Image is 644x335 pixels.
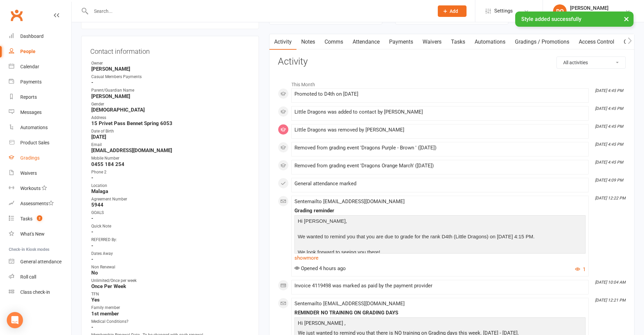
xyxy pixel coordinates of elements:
a: Tasks 2 [9,211,71,226]
div: Medical Conditions? [91,318,250,325]
span: 2 [37,215,42,221]
li: This Month [278,77,626,88]
div: REFERRED By: [91,237,250,243]
div: Parent/Guardian Name [91,87,250,94]
strong: - [91,229,250,235]
div: Dates Away [91,250,250,257]
strong: - [91,79,250,86]
h3: Activity [278,56,626,67]
div: Assessments [20,201,54,206]
a: Assessments [9,196,71,211]
a: Waivers [9,166,71,181]
a: Automations [470,34,510,50]
a: Attendance [348,34,384,50]
strong: 5944 [91,202,250,208]
div: Little Dragons was added to contact by [PERSON_NAME] [294,109,586,115]
div: People [20,49,35,54]
button: Add [438,5,467,17]
a: General attendance kiosk mode [9,254,71,269]
a: Waivers [418,34,446,50]
i: [DATE] 4:45 PM [595,124,623,129]
a: Class kiosk mode [9,285,71,300]
a: People [9,44,71,59]
span: Sent email to [EMAIL_ADDRESS][DOMAIN_NAME] [294,198,405,205]
strong: - [91,175,250,181]
i: [DATE] 4:45 PM [595,142,623,147]
div: General attendance [20,259,62,264]
div: ATI Martial Arts Malaga [570,11,619,17]
div: Mobile Number [91,155,250,162]
a: Calendar [9,59,71,74]
strong: Malaga [91,188,250,194]
div: Dashboard [20,33,44,39]
strong: 0455 184 254 [91,161,250,167]
button: 1 [575,265,586,273]
div: Invoice 4119498 was marked as paid by the payment provider [294,283,586,289]
div: Workouts [20,186,41,191]
div: Removed from grading event 'Dragons Purple - Brown ' ([DATE]) [294,145,586,151]
div: [PERSON_NAME] [570,5,619,11]
div: Style added successfully [515,11,634,27]
div: Payments [20,79,42,85]
i: [DATE] 12:22 PM [595,196,625,200]
div: Email [91,142,250,148]
div: Gradings [20,155,40,161]
a: Reports [9,90,71,105]
strong: Yes [91,297,250,303]
a: What's New [9,226,71,242]
div: Class check-in [20,289,50,295]
p: We look forward to seeing you there! [296,248,584,258]
div: What's New [20,231,45,237]
div: Date of Birth [91,128,250,135]
div: Phone 2 [91,169,250,175]
strong: - [91,256,250,262]
strong: - [91,215,250,221]
a: Roll call [9,269,71,285]
div: Reports [20,94,37,100]
a: Automations [9,120,71,135]
strong: No [91,270,250,276]
span: Settings [494,3,513,19]
div: Automations [20,125,48,130]
div: TFN [91,291,250,297]
div: Owner [91,60,250,67]
a: Tasks [446,34,470,50]
p: Hi [PERSON_NAME], [296,217,584,227]
div: Roll call [20,274,36,280]
div: Product Sales [20,140,49,145]
div: Waivers [20,170,37,176]
div: Messages [20,110,42,115]
strong: 1st member [91,311,250,317]
div: REMINDER NO TRAINING ON GRADING DAYS [294,310,586,316]
a: Dashboard [9,29,71,44]
a: Comms [320,34,348,50]
a: Gradings / Promotions [510,34,574,50]
div: Tasks [20,216,32,221]
strong: [PERSON_NAME] [91,93,250,99]
div: GOALS [91,210,250,216]
button: × [620,11,633,26]
div: DO [553,4,567,18]
i: [DATE] 4:45 PM [595,160,623,165]
input: Search... [89,6,429,16]
div: Family member [91,305,250,311]
div: Address [91,115,250,121]
a: Payments [9,74,71,90]
i: [DATE] 4:45 PM [595,88,623,93]
strong: [DEMOGRAPHIC_DATA] [91,107,250,113]
a: Clubworx [8,7,25,24]
span: Sent email to [EMAIL_ADDRESS][DOMAIN_NAME] [294,301,405,307]
a: show more [294,253,586,263]
div: Calendar [20,64,39,69]
div: Casual Members Payments [91,74,250,80]
div: Location [91,183,250,189]
strong: - [91,324,250,330]
div: Promoted to D4th on [DATE] [294,91,586,97]
a: Access Control [574,34,619,50]
span: Add [450,8,458,14]
a: Messages [9,105,71,120]
div: Grading reminder [294,208,586,214]
i: [DATE] 10:04 AM [595,280,625,285]
div: Quick Note [91,223,250,230]
strong: 15 Privet Pass Bennet Spring 6053 [91,120,250,126]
